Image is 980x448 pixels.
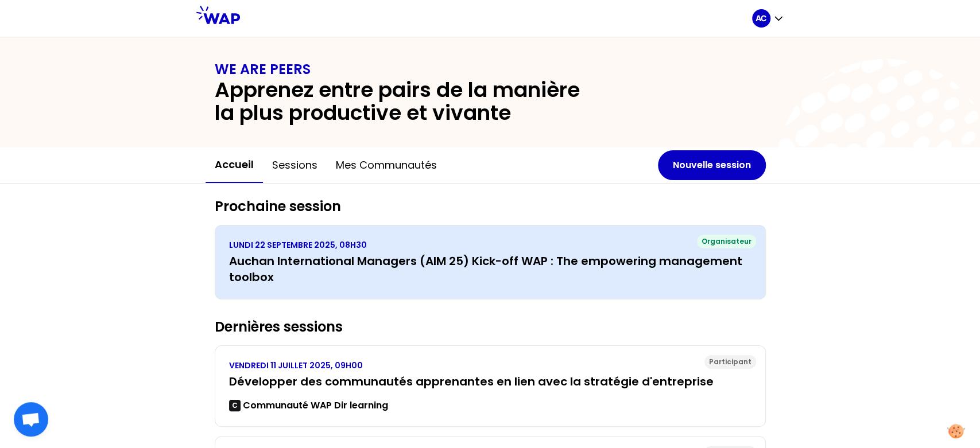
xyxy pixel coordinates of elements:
button: Manage your preferences about cookies [940,417,971,445]
a: VENDREDI 11 JUILLET 2025, 09H00Développer des communautés apprenantes en lien avec la stratégie d... [229,360,752,412]
h3: Auchan International Managers (AIM 25) Kick-off WAP : The empowering management toolbox [229,253,752,285]
h2: Prochaine session [215,197,766,216]
h2: Dernières sessions [215,318,766,336]
button: Sessions [263,148,327,182]
h1: WE ARE PEERS [215,60,766,79]
h2: Apprenez entre pairs de la manière la plus productive et vivante [215,79,601,124]
p: VENDREDI 11 JUILLET 2025, 09H00 [229,360,752,371]
button: Mes communautés [327,148,446,182]
button: Nouvelle session [658,150,766,180]
p: C [232,401,238,410]
p: LUNDI 22 SEPTEMBRE 2025, 08H30 [229,239,752,251]
div: Organisateur [697,235,756,248]
a: Ouvrir le chat [14,402,48,437]
button: Accueil [206,147,263,183]
a: LUNDI 22 SEPTEMBRE 2025, 08H30Auchan International Managers (AIM 25) Kick-off WAP : The empowerin... [229,239,752,285]
p: Communauté WAP Dir learning [243,399,388,412]
p: AC [756,13,766,24]
button: AC [752,9,784,28]
div: Participant [704,355,756,369]
h3: Développer des communautés apprenantes en lien avec la stratégie d'entreprise [229,373,752,389]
